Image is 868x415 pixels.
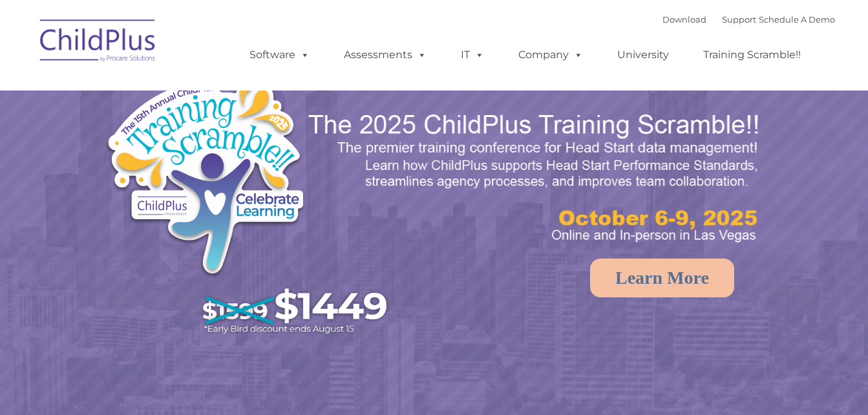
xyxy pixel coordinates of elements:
a: Learn More [590,259,734,297]
a: Download [662,14,706,25]
a: IT [448,42,497,68]
a: Company [505,42,596,68]
a: Training Scramble!! [690,42,814,68]
img: ChildPlus by Procare Solutions [34,10,163,75]
a: Assessments [331,42,439,68]
a: Schedule A Demo [759,14,835,25]
font: | [662,14,835,25]
a: University [604,42,682,68]
a: Software [237,42,323,68]
a: Support [722,14,756,25]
